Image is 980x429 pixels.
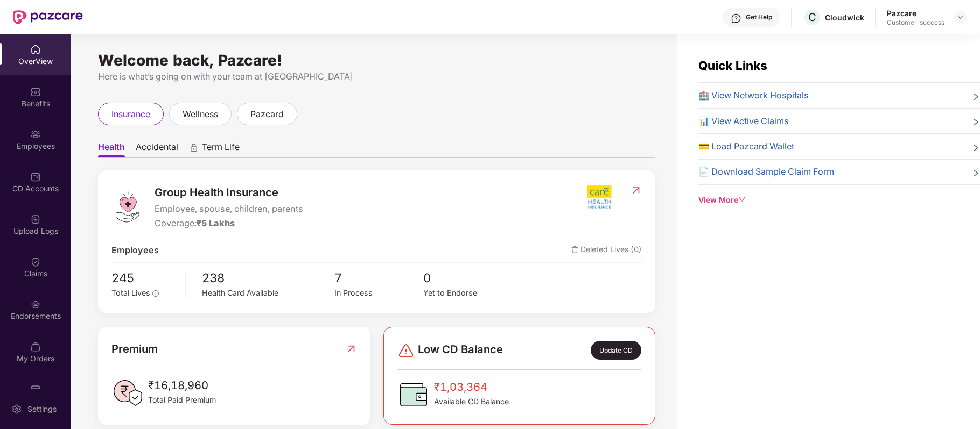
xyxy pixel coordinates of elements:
[418,341,503,360] span: Low CD Balance
[24,404,60,414] div: Settings
[423,287,512,299] div: Yet to Endorse
[152,290,159,297] span: info-circle
[698,115,789,128] span: 📊 View Active Claims
[971,167,980,178] span: right
[30,87,41,97] img: svg+xml;base64,PHN2ZyBpZD0iQmVuZWZpdHMiIHhtbG5zPSJodHRwOi8vd3d3LnczLm9yZy8yMDAwL3N2ZyIgd2lkdGg9Ij...
[98,70,655,83] div: Here is what’s going on with your team at [GEOGRAPHIC_DATA]
[148,377,216,394] span: ₹16,18,960
[30,171,41,182] img: svg+xml;base64,PHN2ZyBpZD0iQ0RfQWNjb3VudHMiIGRhdGEtbmFtZT0iQ0QgQWNjb3VudHMiIHhtbG5zPSJodHRwOi8vd3...
[202,287,334,299] div: Health Card Available
[155,217,303,230] div: Coverage:
[579,184,620,211] img: insurerIcon
[13,10,83,24] img: New Pazcare Logo
[11,404,22,414] img: svg+xml;base64,PHN2ZyBpZD0iU2V0dGluZy0yMHgyMCIgeG1sbnM9Imh0dHA6Ly93d3cudzMub3JnLzIwMDAvc3ZnIiB3aW...
[956,13,965,22] img: svg+xml;base64,PHN2ZyBpZD0iRHJvcGRvd24tMzJ4MzIiIHhtbG5zPSJodHRwOi8vd3d3LnczLm9yZy8yMDAwL3N2ZyIgd2...
[346,340,357,358] img: RedirectIcon
[434,378,509,396] span: ₹1,03,364
[202,268,334,287] span: 238
[155,184,303,201] span: Group Health Insurance
[334,268,423,287] span: 7
[30,256,41,267] img: svg+xml;base64,PHN2ZyBpZD0iQ2xhaW0iIHhtbG5zPSJodHRwOi8vd3d3LnczLm9yZy8yMDAwL3N2ZyIgd2lkdGg9IjIwIi...
[698,89,809,102] span: 🏥 View Network Hospitals
[111,268,178,287] span: 245
[434,396,509,407] span: Available CD Balance
[111,108,150,121] span: insurance
[808,11,816,24] span: C
[111,191,144,223] img: logo
[334,287,423,299] div: In Process
[111,377,144,409] img: PaidPremiumIcon
[30,129,41,140] img: svg+xml;base64,PHN2ZyBpZD0iRW1wbG95ZWVzIiB4bWxucz0iaHR0cDovL3d3dy53My5vcmcvMjAwMC9zdmciIHdpZHRoPS...
[183,108,218,121] span: wellness
[423,268,512,287] span: 0
[825,12,864,23] div: Cloudwick
[111,340,158,358] span: Premium
[731,13,741,24] img: svg+xml;base64,PHN2ZyBpZD0iSGVscC0zMngzMiIgeG1sbnM9Imh0dHA6Ly93d3cudzMub3JnLzIwMDAvc3ZnIiB3aWR0aD...
[971,91,980,102] span: right
[698,194,980,206] div: View More
[887,18,944,27] div: Customer_success
[631,185,642,196] img: RedirectIcon
[148,394,216,406] span: Total Paid Premium
[698,58,767,73] span: Quick Links
[698,140,794,153] span: 💳 Load Pazcard Wallet
[136,141,178,157] span: Accidental
[591,341,642,360] div: Update CD
[98,141,125,157] span: Health
[30,384,41,395] img: svg+xml;base64,PHN2ZyBpZD0iUGF6Y2FyZCIgeG1sbnM9Imh0dHA6Ly93d3cudzMub3JnLzIwMDAvc3ZnIiB3aWR0aD0iMj...
[30,44,41,55] img: svg+xml;base64,PHN2ZyBpZD0iSG9tZSIgeG1sbnM9Imh0dHA6Ly93d3cudzMub3JnLzIwMDAvc3ZnIiB3aWR0aD0iMjAiIG...
[571,244,642,257] span: Deleted Lives (0)
[250,108,284,121] span: pazcard
[111,244,159,257] span: Employees
[698,165,834,178] span: 📄 Download Sample Claim Form
[30,214,41,225] img: svg+xml;base64,PHN2ZyBpZD0iVXBsb2FkX0xvZ3MiIGRhdGEtbmFtZT0iVXBsb2FkIExvZ3MiIHhtbG5zPSJodHRwOi8vd3...
[30,299,41,310] img: svg+xml;base64,PHN2ZyBpZD0iRW5kb3JzZW1lbnRzIiB4bWxucz0iaHR0cDovL3d3dy53My5vcmcvMjAwMC9zdmciIHdpZH...
[98,56,655,65] div: Welcome back, Pazcare!
[189,142,199,152] div: animation
[155,202,303,216] span: Employee, spouse, children, parents
[30,341,41,352] img: svg+xml;base64,PHN2ZyBpZD0iTXlfT3JkZXJzIiBkYXRhLW5hbWU9Ik15IE9yZGVycyIgeG1sbnM9Imh0dHA6Ly93d3cudz...
[202,141,240,157] span: Term Life
[746,13,772,22] div: Get Help
[197,218,235,228] span: ₹5 Lakhs
[571,246,578,253] img: deleteIcon
[397,342,415,359] img: svg+xml;base64,PHN2ZyBpZD0iRGFuZ2VyLTMyeDMyIiB4bWxucz0iaHR0cDovL3d3dy53My5vcmcvMjAwMC9zdmciIHdpZH...
[971,142,980,153] span: right
[887,8,944,18] div: Pazcare
[971,117,980,128] span: right
[111,288,150,297] span: Total Lives
[738,196,746,203] span: down
[397,378,430,411] img: CDBalanceIcon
